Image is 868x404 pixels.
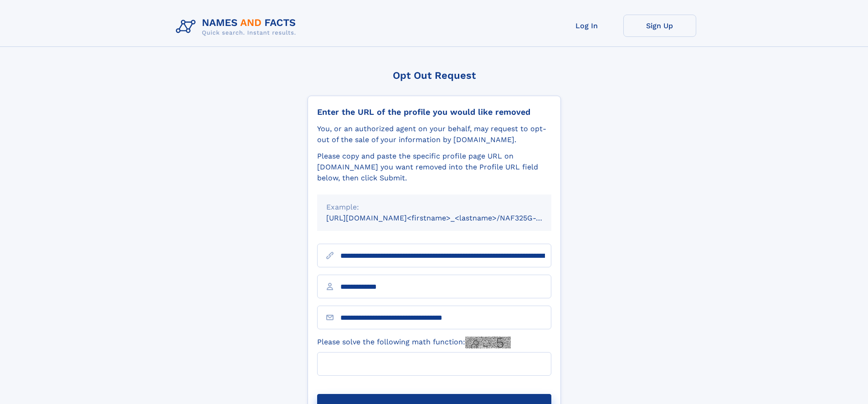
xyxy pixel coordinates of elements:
[317,337,511,348] label: Please solve the following math function:
[172,15,303,39] img: Logo Names and Facts
[326,214,569,222] small: [URL][DOMAIN_NAME]<firstname>_<lastname>/NAF325G-xxxxxxxx
[317,151,551,184] div: Please copy and paste the specific profile page URL on [DOMAIN_NAME] you want removed into the Pr...
[326,202,542,213] div: Example:
[550,15,623,37] a: Log In
[623,15,696,37] a: Sign Up
[317,107,551,117] div: Enter the URL of the profile you would like removed
[308,70,561,81] div: Opt Out Request
[317,123,551,145] div: You, or an authorized agent on your behalf, may request to opt-out of the sale of your informatio...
